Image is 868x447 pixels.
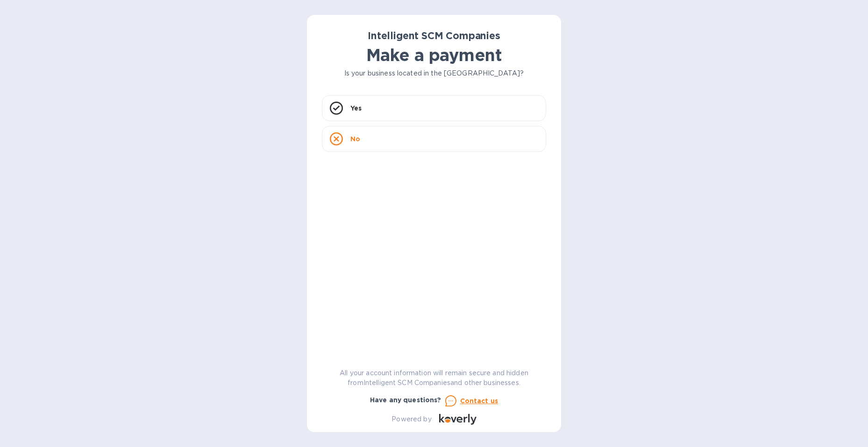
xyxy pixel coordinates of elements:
[350,134,360,144] p: No
[322,69,546,78] p: Is your business located in the [GEOGRAPHIC_DATA]?
[370,396,441,404] b: Have any questions?
[322,368,546,388] p: All your account information will remain secure and hidden from Intelligent SCM Companies and oth...
[391,414,431,424] p: Powered by
[322,45,546,65] h1: Make a payment
[368,30,500,41] b: Intelligent SCM Companies
[350,103,362,113] p: Yes
[460,397,498,405] u: Contact us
